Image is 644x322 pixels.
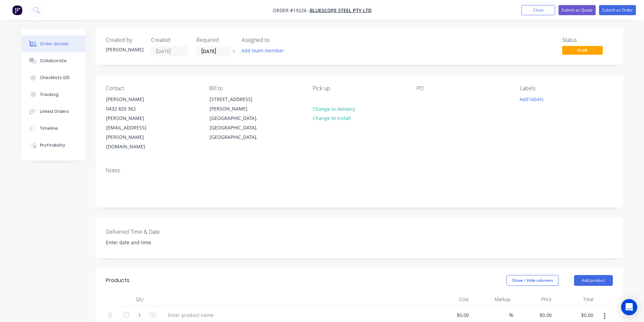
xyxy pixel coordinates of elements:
[472,293,513,306] div: Markup
[100,94,168,152] div: [PERSON_NAME]0432 820 362[PERSON_NAME][EMAIL_ADDRESS][PERSON_NAME][DOMAIN_NAME]
[40,125,58,131] div: Timeline
[204,94,271,142] div: [STREET_ADDRESS][PERSON_NAME][GEOGRAPHIC_DATA], [GEOGRAPHIC_DATA], [GEOGRAPHIC_DATA],
[238,46,287,55] button: Add team member
[309,104,358,113] button: Change to delivery
[516,94,547,103] button: Add labels
[106,167,613,174] div: Notes
[196,37,234,43] div: Required
[430,293,472,306] div: Cost
[106,95,162,104] div: [PERSON_NAME]
[40,92,58,98] div: Tracking
[106,85,198,92] div: Contact
[273,7,310,14] span: Order #19226 -
[621,299,637,315] div: Open Intercom Messenger
[558,5,596,15] button: Submit as Quote
[40,58,67,64] div: Collaborate
[506,275,559,286] button: Show / Hide columns
[210,114,266,142] div: [GEOGRAPHIC_DATA], [GEOGRAPHIC_DATA], [GEOGRAPHIC_DATA],
[40,142,65,148] div: Profitability
[21,120,86,137] button: Timeline
[21,103,86,120] button: Linked Orders
[106,228,190,236] label: Delivered Time & Date
[106,37,143,43] div: Created by
[21,52,86,69] button: Collaborate
[40,75,70,81] div: Checklists 0/0
[210,95,266,114] div: [STREET_ADDRESS][PERSON_NAME]
[242,46,288,55] button: Add team member
[106,114,162,151] div: [PERSON_NAME][EMAIL_ADDRESS][PERSON_NAME][DOMAIN_NAME]
[521,5,555,15] button: Close
[21,69,86,86] button: Checklists 0/0
[562,37,613,43] div: Status
[119,293,160,306] div: Qty
[313,85,405,92] div: Pick up
[310,7,372,14] a: BlueScope Steel Pty Ltd
[562,46,603,54] span: Draft
[12,5,22,15] img: Factory
[509,311,513,319] span: %
[554,293,596,306] div: Total
[21,35,86,52] button: Order details
[574,275,613,286] button: Add product
[151,37,188,43] div: Created
[40,108,69,115] div: Linked Orders
[242,37,309,43] div: Assigned to
[21,86,86,103] button: Tracking
[106,46,143,53] div: [PERSON_NAME]
[520,85,613,92] div: Labels
[101,238,185,248] input: Enter date and time
[106,276,129,284] div: Products
[106,104,162,114] div: 0432 820 362
[309,114,354,123] button: Change to install
[599,5,636,15] button: Submit as Order
[513,293,555,306] div: Price
[40,41,69,47] div: Order details
[209,85,302,92] div: Bill to
[416,85,509,92] div: PO
[21,137,86,154] button: Profitability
